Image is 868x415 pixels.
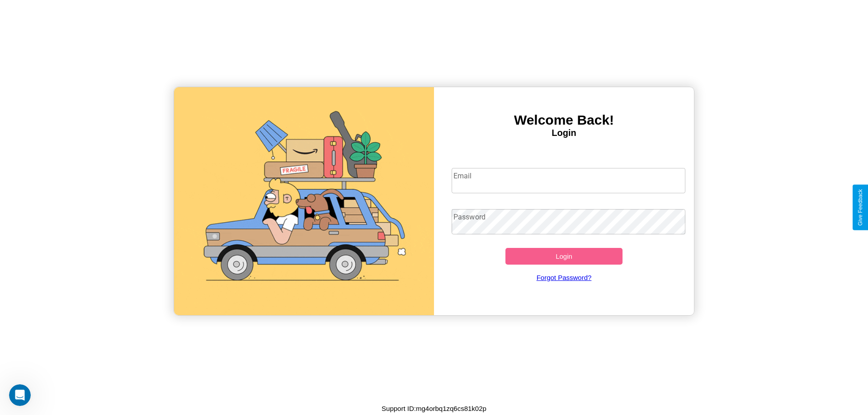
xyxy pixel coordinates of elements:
[505,248,623,265] button: Login
[434,128,694,138] h4: Login
[434,112,694,128] h3: Welcome Back!
[174,87,434,315] img: gif
[9,384,31,406] iframe: Intercom live chat
[857,189,863,226] div: Give Feedback
[382,402,486,415] p: Support ID: mg4orbq1zq6cs81k02p
[447,265,681,290] a: Forgot Password?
